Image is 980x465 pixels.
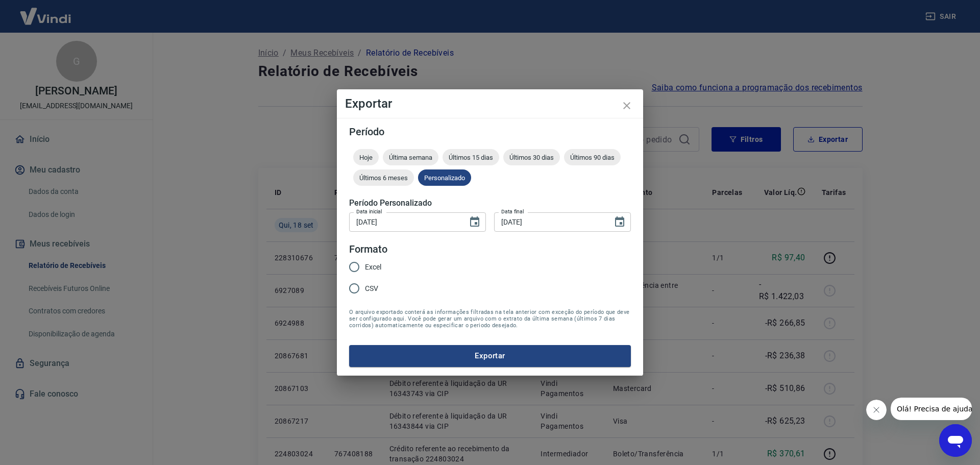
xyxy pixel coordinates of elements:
iframe: Fechar mensagem [866,400,887,420]
div: Últimos 6 meses [353,169,414,186]
label: Data final [501,208,524,215]
label: Data inicial [356,208,382,215]
button: Choose date, selected date is 18 de set de 2025 [609,212,630,232]
legend: Formato [349,242,387,257]
iframe: Mensagem da empresa [891,398,972,420]
span: Última semana [383,154,438,161]
h4: Exportar [345,97,635,110]
span: Últimos 30 dias [503,154,560,161]
div: Última semana [383,149,438,165]
span: Últimos 15 dias [443,154,499,161]
button: Exportar [349,345,631,366]
span: CSV [365,283,378,294]
div: Últimos 15 dias [443,149,499,165]
div: Hoje [353,149,379,165]
input: DD/MM/YYYY [494,212,605,231]
div: Personalizado [418,169,471,186]
button: close [615,93,639,118]
span: Últimos 90 dias [564,154,621,161]
span: O arquivo exportado conterá as informações filtradas na tela anterior com exceção do período que ... [349,309,631,329]
div: Últimos 90 dias [564,149,621,165]
span: Hoje [353,154,379,161]
span: Personalizado [418,174,471,182]
span: Olá! Precisa de ajuda? [6,7,86,15]
h5: Período [349,127,631,137]
input: DD/MM/YYYY [349,212,460,231]
iframe: Botão para abrir a janela de mensagens [939,424,972,457]
div: Últimos 30 dias [503,149,560,165]
h5: Período Personalizado [349,198,631,208]
span: Últimos 6 meses [353,174,414,182]
span: Excel [365,262,381,273]
button: Choose date, selected date is 17 de set de 2025 [464,212,485,232]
